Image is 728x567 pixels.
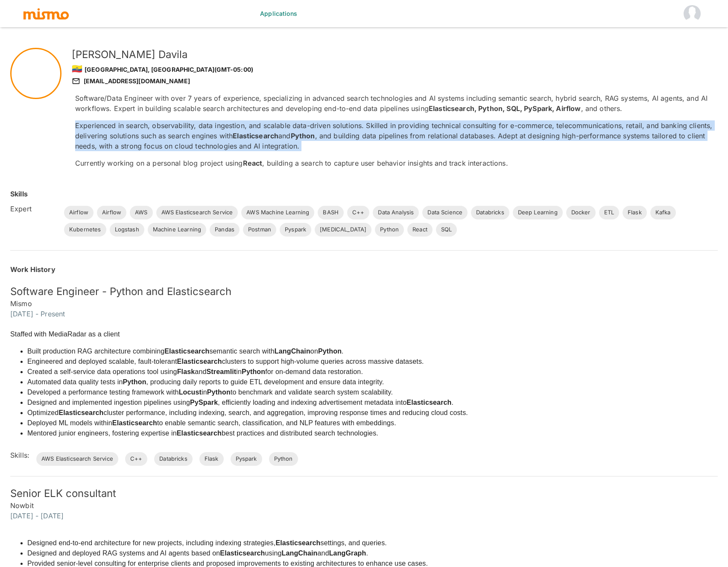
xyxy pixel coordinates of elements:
strong: PySpark [190,399,218,406]
span: 🇪🇨 [72,64,82,74]
li: Mentored junior engineers, fostering expertise in best practices and distributed search technolog... [27,428,468,438]
strong: Elasticsearch [177,358,222,365]
span: Pyspark [231,455,262,463]
h5: [PERSON_NAME] Davila [72,48,718,61]
strong: Streamlit [207,368,237,375]
p: Software/Data Engineer with over 7 years of experience, specializing in advanced search technolog... [75,93,718,114]
h6: Nowbit [10,500,718,511]
li: Designed and implemented ingestion pipelines using , efficiently loading and indexing advertiseme... [27,397,468,408]
span: Flask [623,208,647,217]
span: Kubernetes [64,225,106,234]
span: Data Science [422,208,468,217]
span: C++ [347,208,369,217]
strong: Python [242,368,265,375]
img: undefined [684,5,701,22]
strong: Elasticsearch [177,430,222,437]
strong: Elasticsearch [58,409,103,416]
span: [MEDICAL_DATA] [315,225,371,234]
span: Postman [243,225,276,234]
strong: Elasticsearch [112,419,157,427]
li: Built production RAG architecture combining semantic search with on . [27,346,468,357]
div: [EMAIL_ADDRESS][DOMAIN_NAME] [72,76,718,86]
strong: Elasticsearch, Python, SQL, PySpark, Airflow [429,104,581,113]
span: BASH [318,208,344,217]
strong: React [243,159,263,167]
strong: Elasticsearch [233,132,278,140]
span: Databricks [154,455,193,463]
span: Pandas [210,225,240,234]
strong: LangChain [275,348,310,355]
span: Deep Learning [513,208,563,217]
h6: Work History [10,264,718,275]
h6: Skills [10,189,28,199]
span: ETL [599,208,619,217]
h6: [DATE] - Present [10,309,718,319]
strong: Flask [177,368,195,375]
img: logo [23,7,70,20]
h6: Expert [10,204,57,214]
span: Machine Learning [148,225,206,234]
strong: Elasticsearch [220,549,265,557]
h6: Mismo [10,298,718,309]
span: AWS Machine Learning [241,208,314,217]
li: Automated data quality tests in , producing daily reports to guide ETL development and ensure dat... [27,377,468,387]
strong: Python [123,378,146,386]
span: Python [375,225,404,234]
li: Optimized cluster performance, including indexing, search, and aggregation, improving response ti... [27,408,468,418]
p: Experienced in search, observability, data ingestion, and scalable data-driven solutions. Skilled... [75,120,718,151]
p: Staffed with MediaRadar as a client [10,329,468,339]
span: React [407,225,433,234]
h6: [DATE] - [DATE] [10,511,718,521]
li: Created a self-service data operations tool using and in for on-demand data restoration. [27,367,468,377]
span: Databricks [471,208,509,217]
strong: Elasticsearch [164,348,209,355]
li: Engineered and deployed scalable, fault-tolerant clusters to support high-volume queries across m... [27,357,468,367]
span: Docker [566,208,596,217]
span: Airflow [64,208,94,217]
span: SQL [436,225,457,234]
strong: LangChain [282,549,318,557]
strong: Python [291,132,315,140]
strong: Elasticsearch [406,399,451,406]
strong: Elasticsearch [275,539,320,547]
h6: Skills: [10,450,29,460]
span: Flask [199,455,224,463]
span: AWS Elasticsearch Service [36,455,118,463]
strong: Python [207,389,231,396]
p: Currently working on a personal blog project using , building a search to capture user behavior i... [75,158,718,168]
strong: LangGraph [329,549,366,557]
span: Python [269,455,298,463]
li: Designed end-to-end architecture for new projects, including indexing strategies, settings, and q... [27,538,428,548]
strong: Python [318,348,342,355]
h5: Senior ELK consultant [10,487,718,500]
li: Developed a performance testing framework with in to benchmark and validate search system scalabi... [27,387,468,397]
div: [GEOGRAPHIC_DATA], [GEOGRAPHIC_DATA] (GMT-05:00) [72,61,718,76]
span: Pyspark [280,225,311,234]
h5: Software Engineer - Python and Elasticsearch [10,285,718,298]
span: Logstash [110,225,144,234]
span: Kafka [650,208,676,217]
span: C++ [125,455,147,463]
span: AWS [130,208,152,217]
li: Designed and deployed RAG systems and AI agents based on using and . [27,548,428,558]
span: AWS Elasticsearch Service [156,208,238,217]
strong: Locust [179,389,202,396]
span: Data Analysis [373,208,419,217]
span: Airflow [97,208,126,217]
li: Deployed ML models within to enable semantic search, classification, and NLP features with embedd... [27,418,468,428]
